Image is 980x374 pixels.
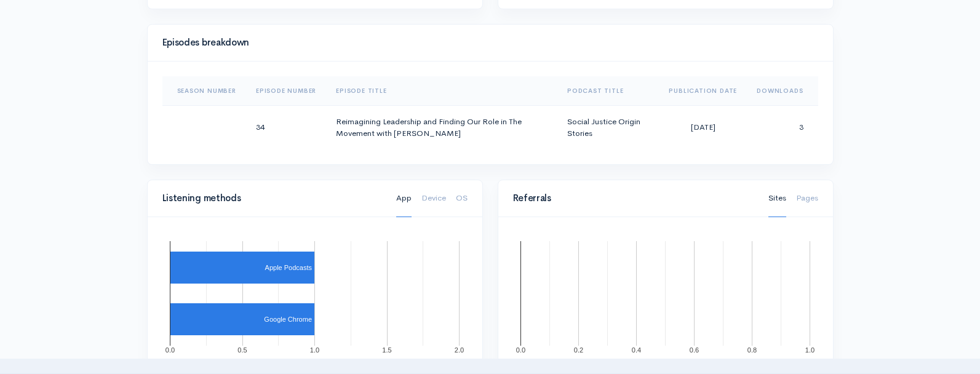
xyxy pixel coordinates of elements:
[796,180,818,217] a: Pages
[162,76,246,106] th: Sort column
[747,105,818,149] td: 3
[557,76,659,106] th: Sort column
[326,105,557,149] td: Reimagining Leadership and Finding Our Role in The Movement with [PERSON_NAME]
[516,346,525,354] text: 0.0
[237,346,247,354] text: 0.5
[264,316,312,323] text: Google Chrome
[265,264,312,271] text: Apple Podcasts
[456,180,468,217] a: OS
[513,232,818,355] svg: A chart.
[421,180,446,217] a: Device
[689,346,698,354] text: 0.6
[747,346,756,354] text: 0.8
[326,76,557,106] th: Sort column
[162,38,811,48] h4: Episodes breakdown
[557,105,659,149] td: Social Justice Origin Stories
[162,193,381,204] h4: Listening methods
[246,76,326,106] th: Sort column
[162,232,468,355] svg: A chart.
[573,346,583,354] text: 0.2
[309,346,319,354] text: 1.0
[805,346,814,354] text: 1.0
[454,346,463,354] text: 2.0
[513,193,754,204] h4: Referrals
[768,180,786,217] a: Sites
[246,105,326,149] td: 34
[659,76,747,106] th: Sort column
[165,346,174,354] text: 0.0
[382,346,391,354] text: 1.5
[631,346,640,354] text: 0.4
[659,105,747,149] td: [DATE]
[396,180,412,217] a: App
[747,76,818,106] th: Sort column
